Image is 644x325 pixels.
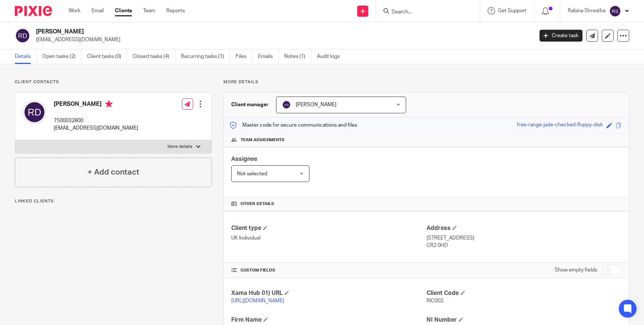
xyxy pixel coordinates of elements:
img: Pixie [15,6,52,16]
h4: Client Code [426,289,621,297]
a: Files [236,49,252,64]
p: 7500032800 [54,117,138,124]
a: Team [143,7,155,14]
a: Client tasks (0) [87,49,127,64]
a: Emails [258,49,279,64]
p: UK Individual [231,234,426,242]
h4: CUSTOM FIELDS [231,267,426,273]
span: Not selected [237,171,267,176]
span: Assignee [231,156,257,162]
h4: Client type [231,224,426,232]
img: svg%3E [282,100,291,109]
p: Rabina Shrestha [568,7,605,14]
p: More details [223,79,629,85]
h4: [PERSON_NAME] [54,100,138,110]
a: Reports [166,7,185,14]
p: [STREET_ADDRESS] [426,234,621,242]
a: Details [15,49,37,64]
a: Notes (1) [284,49,311,64]
a: Email [92,7,104,14]
a: [URL][DOMAIN_NAME] [231,298,284,303]
h3: Client manager [231,101,269,108]
p: [EMAIL_ADDRESS][DOMAIN_NAME] [36,36,528,43]
p: Client contacts [15,79,212,85]
a: Recurring tasks (1) [181,49,230,64]
span: RIC002 [426,298,444,303]
a: Work [69,7,80,14]
a: Open tasks (2) [42,49,82,64]
label: Show empty fields [555,266,597,274]
h4: Xama Hub 01) URL [231,289,426,297]
span: Get Support [498,8,527,13]
div: free-range-jade-checked-floppy-disk [517,121,603,130]
p: More details [167,144,192,150]
img: svg%3E [23,100,46,124]
a: Audit logs [317,49,345,64]
p: CR2 0HD [426,242,621,249]
a: Closed tasks (4) [133,49,175,64]
a: Create task [540,30,582,42]
h4: + Add contact [87,166,139,178]
span: Other details [240,201,274,207]
a: Clients [115,7,132,14]
p: Master code for secure communications and files [229,121,357,129]
span: [PERSON_NAME] [296,102,336,107]
h4: Firm Name [231,316,426,324]
h4: Address [426,224,621,232]
i: Primary [105,100,113,108]
h2: [PERSON_NAME] [36,28,430,36]
img: svg%3E [15,28,30,43]
p: Linked clients [15,198,212,204]
img: svg%3E [609,5,621,17]
input: Search [391,9,458,16]
p: [EMAIL_ADDRESS][DOMAIN_NAME] [54,124,138,132]
span: Team assignments [240,137,285,143]
h4: NI Number [426,316,621,324]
